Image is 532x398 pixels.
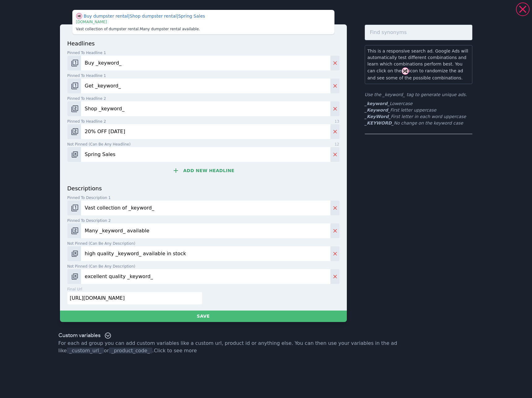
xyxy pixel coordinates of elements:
[154,348,197,354] a: Click to see more
[365,113,472,120] li: First letter in each word uppercase
[178,14,205,19] span: Spring Sales
[67,56,81,70] button: Change pinned position
[128,14,130,19] span: |
[130,14,178,19] span: Shop dumpster rental
[67,50,106,56] span: Pinned to headline 1
[67,101,81,116] button: Change pinned position
[330,56,339,70] button: Delete
[67,119,106,124] span: Pinned to headline 2
[177,14,178,19] span: |
[58,332,112,340] div: Custom variables
[109,348,152,354] span: _product_code_
[365,120,472,126] li: No change on the keyword case
[365,108,390,112] b: _Keyword_
[71,250,79,257] img: pos-.svg
[76,13,82,19] img: shuffle.svg
[67,78,81,93] button: Change pinned position
[330,223,339,238] button: Delete
[330,124,339,139] button: Delete
[330,269,339,284] button: Delete
[67,39,339,48] p: headlines
[71,204,79,212] img: pos-1.svg
[330,147,339,162] button: Delete
[67,184,339,193] p: descriptions
[71,151,79,158] img: pos-.svg
[365,114,391,119] b: _KeyWord_
[67,246,81,261] button: Change pinned position
[67,223,81,238] button: Change pinned position
[365,100,472,126] ul: First letter uppercase
[60,311,347,322] button: Save
[72,10,334,34] div: This is just a visual aid. Your CSV will only contain exactly what you add in the form below.
[58,340,474,354] p: For each ad group you can add custom variables like a custom url, product id or anything else. Yo...
[330,246,339,261] button: Delete
[67,73,106,78] span: Pinned to headline 1
[67,269,81,284] button: Change pinned position
[76,27,140,31] span: Vast collection of dumpster rental
[76,20,107,24] span: [DOMAIN_NAME]
[67,201,81,215] button: Change pinned position
[67,348,104,354] span: _custom_url_
[71,82,79,90] img: pos-1.svg
[71,59,79,67] img: pos-1.svg
[330,78,339,93] button: Delete
[365,91,472,98] p: Use the _keyword_ tag to generate unique ads.
[67,218,111,223] span: Pinned to description 2
[67,241,135,246] span: Not pinned (Can be any description)
[84,14,130,19] span: Buy dumpster rental
[365,101,390,106] b: _keyword_
[67,124,81,139] button: Change pinned position
[67,142,131,147] span: Not pinned (Can be any headline)
[71,105,79,112] img: pos-2.svg
[67,96,106,101] span: Pinned to headline 2
[365,121,394,125] b: _KEYWORD_
[71,273,79,280] img: pos-.svg
[140,27,200,31] span: Many dumpster rental available
[71,227,79,235] img: pos-2.svg
[334,142,339,147] span: 12
[365,100,472,107] li: Lowercase
[67,286,83,292] p: final url
[334,119,339,124] span: 13
[330,101,339,116] button: Delete
[138,27,140,31] span: .
[368,48,470,81] p: This is a responsive search ad. Google Ads will automatically test different combinations and lea...
[76,13,82,19] span: Show different combination
[402,67,409,75] img: shuffle.svg
[330,201,339,215] button: Delete
[67,195,111,201] span: Pinned to description 1
[67,264,135,269] span: Not pinned (Can be any description)
[365,25,472,40] input: Find synonyms
[67,147,81,162] button: Change pinned position
[67,164,339,177] button: Add new headline
[71,128,79,135] img: pos-2.svg
[199,27,200,31] span: .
